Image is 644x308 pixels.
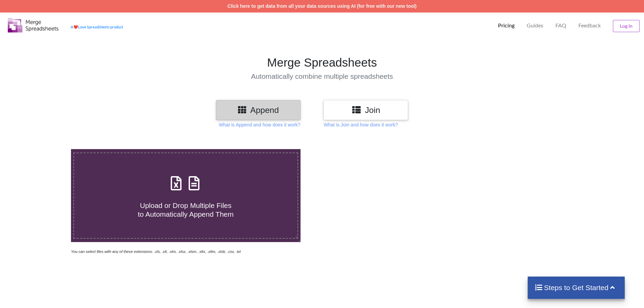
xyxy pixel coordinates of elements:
[71,25,123,29] a: AheartLove Spreadsheets product
[221,105,295,115] h3: Append
[613,20,640,32] button: Log In
[498,22,515,29] p: Pricing
[71,250,241,254] i: You can select files with any of these extensions: .xls, .xlt, .xlm, .xlsx, .xlsm, .xltx, .xltm, ...
[73,25,78,29] span: heart
[527,22,543,29] p: Guides
[555,22,566,29] p: FAQ
[219,121,300,128] p: What is Append and how does it work?
[228,3,417,9] a: Click here to get data from all your data sources using AI (for free with our new tool)
[578,23,601,28] span: Feedback
[324,121,398,128] p: What is Join and how does it work?
[8,18,58,32] img: Logo.png
[534,283,618,292] h4: Steps to Get Started
[329,105,403,115] h3: Join
[138,202,234,218] span: Upload or Drop Multiple Files to Automatically Append Them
